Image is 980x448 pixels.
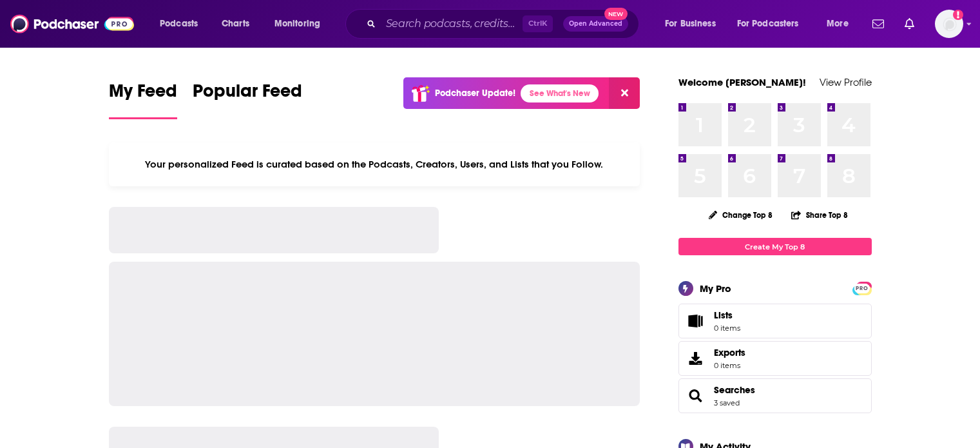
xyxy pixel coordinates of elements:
span: 0 items [714,324,740,333]
a: Popular Feed [193,80,302,119]
a: My Feed [109,80,177,119]
span: Lists [683,312,709,330]
a: Exports [678,341,872,376]
span: Ctrl K [523,15,553,32]
a: Searches [714,384,755,396]
span: New [604,8,628,20]
a: Lists [678,304,872,338]
span: Charts [222,15,249,33]
div: My Pro [700,282,731,295]
a: See What's New [521,84,599,102]
button: open menu [656,14,732,34]
button: open menu [151,14,215,34]
a: PRO [854,283,870,293]
span: My Feed [109,80,177,110]
button: Open AdvancedNew [563,16,628,32]
span: Logged in as N0elleB7 [935,10,963,38]
span: For Podcasters [737,15,799,33]
a: Show notifications dropdown [867,13,889,35]
button: open menu [729,14,818,34]
span: 0 items [714,361,745,370]
span: Searches [678,378,872,413]
div: Your personalized Feed is curated based on the Podcasts, Creators, Users, and Lists that you Follow. [109,142,640,186]
button: Share Top 8 [791,202,849,228]
div: Search podcasts, credits, & more... [358,9,651,39]
span: PRO [854,284,870,293]
span: Open Advanced [569,21,622,27]
span: Popular Feed [193,80,302,110]
span: More [827,15,849,33]
span: For Business [665,15,716,33]
span: Monitoring [274,15,320,33]
button: Change Top 8 [701,207,781,223]
img: Podchaser - Follow, Share and Rate Podcasts [10,12,134,36]
a: View Profile [820,76,872,88]
a: Create My Top 8 [678,238,872,255]
input: Search podcasts, credits, & more... [381,14,523,34]
a: Welcome [PERSON_NAME]! [678,76,806,88]
a: Charts [213,14,257,34]
a: 3 saved [714,398,740,407]
span: Lists [714,309,740,321]
p: Podchaser Update! [435,88,515,99]
button: open menu [265,14,337,34]
span: Exports [714,347,745,358]
a: Searches [683,387,709,405]
span: Exports [683,349,709,367]
svg: Add a profile image [953,10,963,20]
span: Podcasts [160,15,198,33]
a: Show notifications dropdown [899,13,919,35]
span: Lists [714,309,733,321]
img: User Profile [935,10,963,38]
button: Show profile menu [935,10,963,38]
button: open menu [818,14,865,34]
